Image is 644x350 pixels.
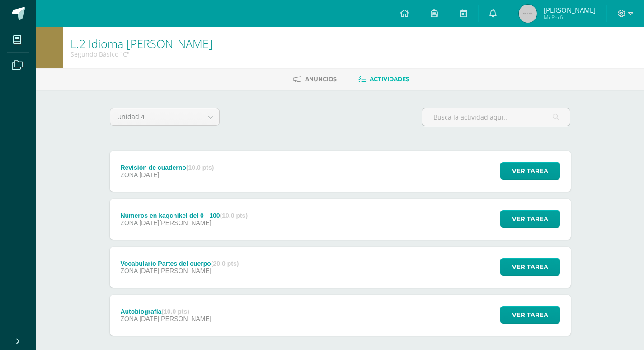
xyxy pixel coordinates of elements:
[120,260,239,267] div: Vocabulario Partes del cuerpo
[220,212,248,219] strong: (10.0 pts)
[120,315,137,322] span: ZONA
[500,162,560,180] button: Ver tarea
[139,267,211,274] span: [DATE][PERSON_NAME]
[71,50,212,58] div: Segundo Básico 'C'
[71,37,212,50] h1: L.2 Idioma Maya Kaqchikel
[358,72,409,86] a: Actividades
[139,171,159,178] span: [DATE]
[519,5,537,23] img: 9ebedb0ff532a1507b9b02654ee795af.png
[110,108,219,125] a: Unidad 4
[500,210,560,228] button: Ver tarea
[139,315,211,322] span: [DATE][PERSON_NAME]
[120,308,211,315] div: Autobiografía
[512,259,548,275] span: Ver tarea
[370,76,409,82] span: Actividades
[293,72,337,86] a: Anuncios
[120,171,137,178] span: ZONA
[544,5,596,14] span: [PERSON_NAME]
[512,211,548,227] span: Ver tarea
[71,36,212,51] a: L.2 Idioma [PERSON_NAME]
[120,267,137,274] span: ZONA
[512,163,548,179] span: Ver tarea
[117,108,195,125] span: Unidad 4
[500,258,560,276] button: Ver tarea
[120,219,137,226] span: ZONA
[120,212,248,219] div: Números en kaqchikel del 0 - 100
[139,219,211,226] span: [DATE][PERSON_NAME]
[500,306,560,324] button: Ver tarea
[544,14,596,21] span: Mi Perfil
[120,164,214,171] div: Revisión de cuaderno
[211,260,239,267] strong: (20.0 pts)
[186,164,214,171] strong: (10.0 pts)
[422,108,570,126] input: Busca la actividad aquí...
[512,307,548,323] span: Ver tarea
[161,308,189,315] strong: (10.0 pts)
[305,76,337,82] span: Anuncios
